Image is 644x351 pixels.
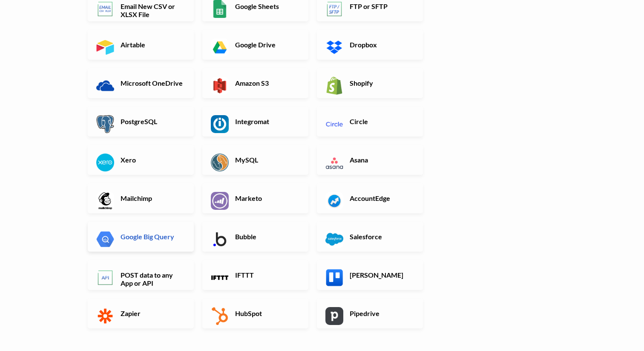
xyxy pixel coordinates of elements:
[118,156,185,164] h6: Xero
[348,117,414,125] h6: Circle
[88,260,194,290] a: POST data to any App or API
[317,260,423,290] a: [PERSON_NAME]
[202,183,308,213] a: Marketo
[96,115,114,133] img: PostgreSQL App & API
[202,107,308,136] a: Integromat
[233,2,300,10] h6: Google Sheets
[233,79,300,87] h6: Amazon S3
[233,271,300,279] h6: IFTTT
[96,77,114,95] img: Microsoft OneDrive App & API
[118,117,185,125] h6: PostgreSQL
[233,41,300,49] h6: Google Drive
[118,271,185,287] h6: POST data to any App or API
[211,307,229,325] img: HubSpot App & API
[348,194,414,202] h6: AccountEdge
[202,30,308,60] a: Google Drive
[211,115,229,133] img: Integromat App & API
[202,68,308,98] a: Amazon S3
[211,77,229,95] img: Amazon S3 App & API
[118,232,185,241] h6: Google Big Query
[317,107,423,136] a: Circle
[233,117,300,125] h6: Integromat
[211,38,229,56] img: Google Drive App & API
[96,192,114,210] img: Mailchimp App & API
[317,299,423,328] a: Pipedrive
[211,192,229,210] img: Marketo App & API
[118,79,185,87] h6: Microsoft OneDrive
[88,107,194,136] a: PostgreSQL
[88,145,194,175] a: Xero
[317,30,423,60] a: Dropbox
[601,308,634,341] iframe: Drift Widget Chat Controller
[348,309,414,317] h6: Pipedrive
[211,154,229,171] img: MySQL App & API
[233,232,300,241] h6: Bubble
[118,194,185,202] h6: Mailchimp
[96,307,114,325] img: Zapier App & API
[88,68,194,98] a: Microsoft OneDrive
[233,156,300,164] h6: MySQL
[325,230,343,248] img: Salesforce App & API
[202,222,308,252] a: Bubble
[118,41,185,49] h6: Airtable
[118,309,185,317] h6: Zapier
[325,115,343,133] img: Circle App & API
[325,307,343,325] img: Pipedrive App & API
[348,41,414,49] h6: Dropbox
[325,269,343,287] img: Trello App & API
[88,30,194,60] a: Airtable
[317,183,423,213] a: AccountEdge
[317,222,423,252] a: Salesforce
[88,222,194,252] a: Google Big Query
[96,230,114,248] img: Google Big Query App & API
[325,77,343,95] img: Shopify App & API
[325,154,343,171] img: Asana App & API
[348,156,414,164] h6: Asana
[96,38,114,56] img: Airtable App & API
[317,68,423,98] a: Shopify
[202,260,308,290] a: IFTTT
[233,309,300,317] h6: HubSpot
[88,299,194,328] a: Zapier
[348,2,414,10] h6: FTP or SFTP
[348,271,414,279] h6: [PERSON_NAME]
[325,192,343,210] img: AccountEdge App & API
[202,299,308,328] a: HubSpot
[348,79,414,87] h6: Shopify
[202,145,308,175] a: MySQL
[348,232,414,241] h6: Salesforce
[211,269,229,287] img: IFTTT App & API
[96,154,114,171] img: Xero App & API
[233,194,300,202] h6: Marketo
[118,2,185,18] h6: Email New CSV or XLSX File
[211,230,229,248] img: Bubble App & API
[96,269,114,287] img: POST data to any App or API App & API
[317,145,423,175] a: Asana
[325,38,343,56] img: Dropbox App & API
[88,183,194,213] a: Mailchimp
